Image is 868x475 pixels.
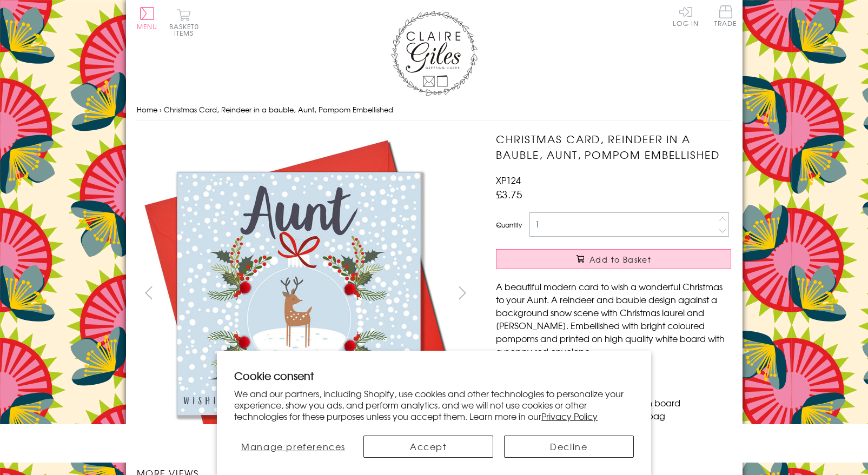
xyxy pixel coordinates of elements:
h1: Christmas Card, Reindeer in a bauble, Aunt, Pompom Embellished [496,131,731,163]
nav: breadcrumbs [137,99,732,121]
button: Menu [137,7,158,30]
p: A beautiful modern card to wish a wonderful Christmas to your Aunt. A reindeer and bauble design ... [496,280,731,358]
h2: Cookie consent [234,368,634,383]
span: £3.75 [496,186,522,202]
a: Home [137,104,157,115]
button: Basket0 items [169,9,199,36]
button: next [450,280,474,305]
button: Add to Basket [496,249,731,269]
button: Manage preferences [234,436,353,458]
span: XP124 [496,173,521,186]
span: 0 items [174,22,199,38]
button: Accept [363,436,493,458]
a: Trade [714,5,737,29]
label: Quantity [496,220,522,230]
a: Log In [673,5,699,26]
p: We and our partners, including Shopify, use cookies and other technologies to personalize your ex... [234,388,634,422]
img: Claire Giles Greetings Cards [391,11,478,96]
img: Christmas Card, Reindeer in a bauble, Aunt, Pompom Embellished [136,131,461,456]
a: Privacy Policy [541,410,598,423]
button: Decline [504,436,634,458]
span: Add to Basket [589,254,651,265]
button: prev [137,280,161,305]
span: Manage preferences [241,440,346,453]
span: › [160,104,162,115]
span: Christmas Card, Reindeer in a bauble, Aunt, Pompom Embellished [164,104,393,115]
img: Christmas Card, Reindeer in a bauble, Aunt, Pompom Embellished [474,131,799,456]
span: Menu [137,22,158,31]
span: Trade [714,5,737,26]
